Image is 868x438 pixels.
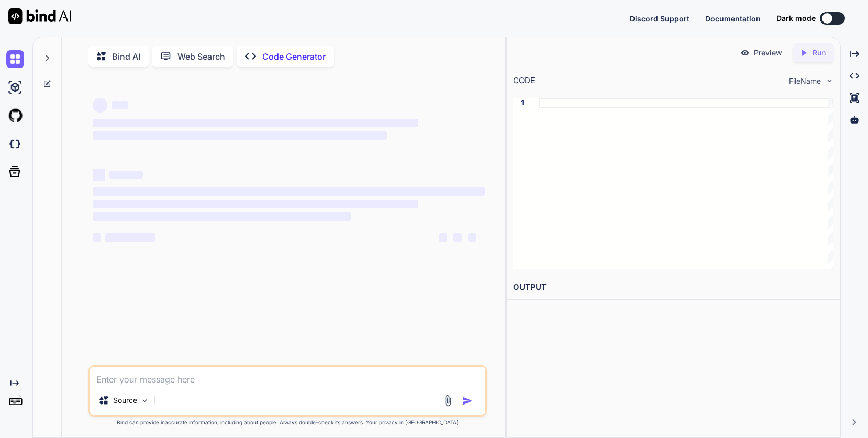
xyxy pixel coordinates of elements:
span: ‌ [93,119,418,127]
span: ‌ [109,171,143,179]
span: ‌ [93,200,418,208]
img: chat [6,50,24,68]
span: Dark mode [776,13,816,24]
div: CODE [513,75,535,87]
span: Documentation [705,14,761,23]
span: ‌ [439,233,447,242]
p: Source [113,395,137,406]
img: ai-studio [6,78,24,96]
img: githubLight [6,107,24,125]
p: Bind can provide inaccurate information, including about people. Always double-check its answers.... [88,419,487,426]
img: preview [740,48,750,58]
img: attachment [442,395,454,407]
span: Discord Support [630,14,689,23]
img: Bind AI [8,8,71,24]
span: FileName [789,76,821,86]
span: ‌ [468,233,476,242]
span: ‌ [93,187,485,196]
span: ‌ [105,233,155,242]
span: ‌ [93,98,107,113]
p: Preview [754,48,782,58]
img: Pick Models [140,396,149,405]
h2: OUTPUT [507,275,840,300]
img: icon [462,396,473,406]
p: Run [813,48,826,58]
span: ‌ [112,101,128,109]
p: Code Generator [262,50,326,63]
span: ‌ [453,233,462,242]
p: Web Search [177,50,225,63]
button: Documentation [705,13,761,24]
img: chevron down [825,76,834,85]
span: ‌ [93,169,105,181]
p: Bind AI [112,50,140,63]
span: ‌ [93,233,101,242]
div: 1 [513,98,525,108]
span: ‌ [93,212,352,221]
img: darkCloudIdeIcon [6,135,24,153]
button: Discord Support [630,13,689,24]
span: ‌ [93,131,387,140]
